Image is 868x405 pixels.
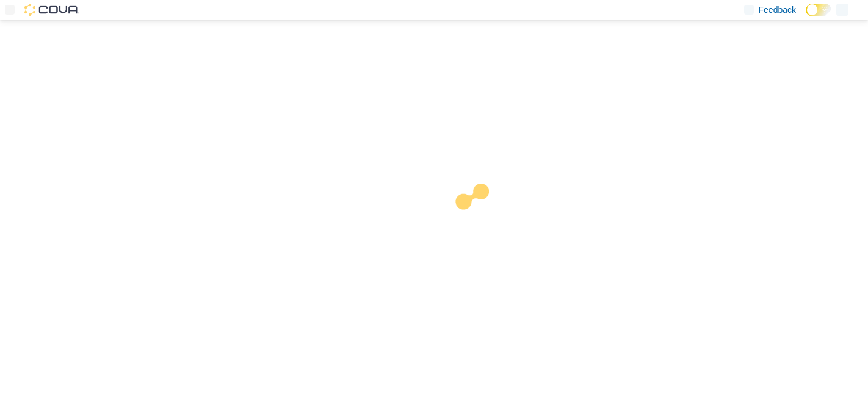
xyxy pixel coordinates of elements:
input: Dark Mode [806,4,831,16]
img: Cova [24,4,79,16]
img: cova-loader [434,174,526,266]
span: Feedback [759,4,796,16]
span: Dark Mode [806,16,806,17]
